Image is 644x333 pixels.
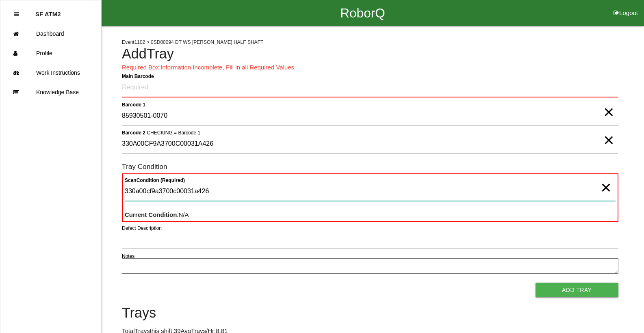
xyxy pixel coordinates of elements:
p: Required Box Information Incomplete, Fill in all Required Values. [122,63,618,72]
span: Clear Input [603,124,614,140]
div: Close [14,4,19,24]
input: Required [122,78,618,97]
a: Dashboard [0,24,101,43]
label: Notes [122,253,134,260]
h4: Add Tray [122,46,618,62]
span: : N/A [125,211,189,218]
a: Knowledge Base [0,82,101,102]
h6: Tray Condition [122,163,618,171]
a: Profile [0,43,101,63]
b: Current Condition [125,211,177,218]
h4: Trays [122,305,618,321]
b: Barcode 2 [122,130,145,135]
label: Defect Description [122,225,162,232]
span: Clear Input [601,171,611,188]
b: Barcode 1 [122,102,145,107]
span: Event 1102 > 0SD00094 DT WS [PERSON_NAME] HALF SHAFT [122,39,263,45]
span: Clear Input [603,96,614,112]
b: Scan Condition (Required) [125,177,185,183]
button: Add Tray [536,283,618,297]
b: Main Barcode [122,73,154,79]
a: Work Instructions [0,63,101,82]
p: SF ATM2 [35,4,61,17]
span: CHECKING = Barcode 1 [147,130,200,135]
